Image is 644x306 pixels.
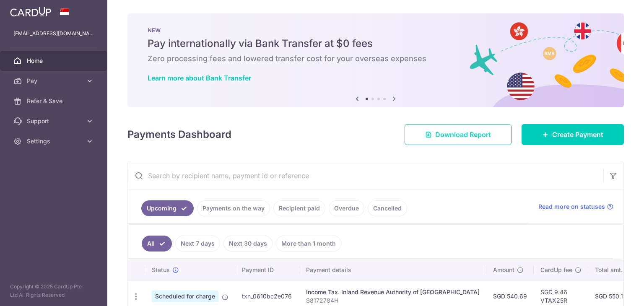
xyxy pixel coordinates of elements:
span: Pay [27,77,82,85]
span: Help [19,6,36,13]
span: Read more on statuses [538,202,605,211]
img: CardUp [10,7,51,17]
a: Cancelled [368,200,407,216]
span: Status [152,266,170,274]
h5: Pay internationally via Bank Transfer at $0 fees [148,37,604,50]
p: [EMAIL_ADDRESS][DOMAIN_NAME] [13,29,94,38]
span: Settings [27,137,82,145]
p: S8172784H [306,296,480,305]
a: All [142,236,172,252]
a: Create Payment [522,124,624,145]
th: Payment details [299,259,486,281]
a: Download Report [405,124,512,145]
span: Scheduled for charge [152,290,218,302]
span: Home [27,57,82,65]
a: Overdue [329,200,364,216]
span: Refer & Save [27,97,82,105]
a: Next 30 days [223,236,273,252]
a: Recipient paid [273,200,325,216]
h4: Payments Dashboard [127,127,231,142]
span: Create Payment [552,130,603,140]
span: CardUp fee [540,266,572,274]
a: Upcoming [141,200,194,216]
a: Payments on the way [197,200,270,216]
span: Amount [493,266,514,274]
h6: Zero processing fees and lowered transfer cost for your overseas expenses [148,54,604,64]
a: Read more on statuses [538,202,613,211]
a: Learn more about Bank Transfer [148,74,251,82]
div: Income Tax. Inland Revenue Authority of [GEOGRAPHIC_DATA] [306,288,480,296]
img: Bank transfer banner [127,13,624,107]
p: NEW [148,27,604,34]
a: More than 1 month [276,236,341,252]
a: Next 7 days [175,236,220,252]
span: Total amt. [595,266,623,274]
span: Download Report [435,130,491,140]
span: Support [27,117,82,125]
input: Search by recipient name, payment id or reference [128,162,603,189]
th: Payment ID [235,259,299,281]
